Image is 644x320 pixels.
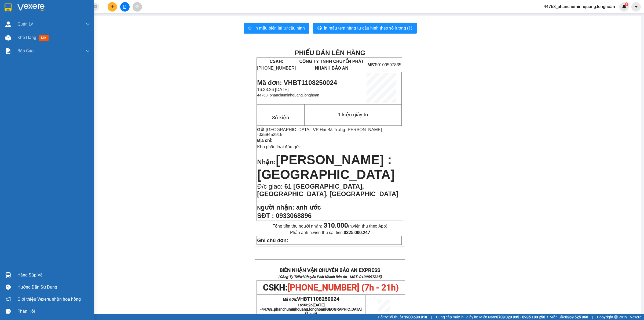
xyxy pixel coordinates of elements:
[257,127,382,137] span: [PERSON_NAME] -
[324,224,387,229] span: (n.viên thu theo App)
[17,307,90,315] div: Phản hồi
[2,12,41,21] span: [PHONE_NUMBER]
[262,307,362,316] span: 44768_phanchuminhquang.longhoan
[324,222,348,229] strong: 310.000
[257,145,301,149] span: Kho phân loại đầu gửi:
[120,2,130,12] button: file-add
[625,2,628,6] sup: 1
[263,282,399,293] span: CSKH:
[244,23,309,34] button: printerIn mẫu biên lai tự cấu hình
[5,3,12,12] img: logo-vxr
[367,63,401,67] span: 0109597835
[436,314,478,320] span: Cung cấp máy in - giấy in:
[296,204,321,211] span: anh ước
[547,316,548,318] span: ⚪️
[479,314,545,320] span: Miền Nam
[273,224,387,229] span: Tổng tiền thu người nhận:
[592,314,593,320] span: |
[36,2,106,10] strong: PHIẾU DÁN LÊN HÀNG
[108,2,117,12] button: plus
[257,238,288,243] strong: Ghi chú đơn:
[305,307,362,316] span: [GEOGRAPHIC_DATA] tận nơi
[111,5,114,9] span: plus
[257,59,296,70] span: [PHONE_NUMBER]
[94,5,97,8] span: close-circle
[295,49,365,56] strong: PHIẾU DÁN LÊN HÀNG
[378,314,427,320] span: Hỗ trợ kỹ thuật:
[257,212,274,219] strong: SĐT :
[404,315,427,319] strong: 1900 633 818
[257,183,398,197] span: 61 [GEOGRAPHIC_DATA], [GEOGRAPHIC_DATA], [GEOGRAPHIC_DATA]
[86,49,90,53] span: down
[254,25,305,31] span: In mẫu biên lai tự cấu hình
[257,205,294,211] strong: N
[15,12,28,16] strong: CSKH:
[17,35,36,40] span: Kho hàng
[297,296,339,302] span: VHBT1108250024
[39,35,49,41] span: mới
[123,5,127,9] span: file-add
[47,12,98,21] span: CÔNG TY TNHH CHUYỂN PHÁT NHANH BẢO AN
[17,283,90,291] div: Hướng dẫn sử dụng
[6,285,11,290] span: question-circle
[539,3,619,10] span: 44768_phanchuminhquang.longhoan
[278,275,382,279] strong: (Công Ty TNHH Chuyển Phát Nhanh Bảo An - MST: 0109597835)
[634,4,639,9] span: caret-down
[550,314,588,320] span: Miền Bắc
[276,212,312,219] span: 0933068896
[324,25,412,31] span: In mẫu tem hàng tự cấu hình theo số lượng (1)
[299,59,364,70] span: CÔNG TY TNHH CHUYỂN PHÁT NHANH BẢO AN
[17,21,33,27] span: Quản Lý
[94,4,97,9] span: close-circle
[135,5,139,9] span: aim
[261,204,294,211] span: gười nhận:
[257,127,266,132] strong: Gửi:
[5,35,11,41] img: warehouse-icon
[287,282,399,293] span: [PHONE_NUMBER] (7h - 21h)
[317,26,322,31] span: printer
[625,2,627,6] span: 1
[257,158,276,166] span: Nhận:
[5,48,11,54] img: solution-icon
[2,37,34,42] span: 16:33:26 [DATE]
[5,272,11,278] img: warehouse-icon
[133,2,142,12] button: aim
[257,93,319,97] span: 44768_phanchuminhquang.longhoan
[496,315,545,319] strong: 0708 023 035 - 0935 103 250
[259,132,283,137] span: 0359452915
[248,26,252,31] span: printer
[257,138,272,143] strong: Địa chỉ:
[257,87,288,92] span: 16:33:26 [DATE]
[17,271,90,279] div: Hàng sắp về
[270,59,283,64] strong: CSKH:
[290,230,370,235] span: Phản ánh n.viên thu sai tiền:
[272,115,289,121] span: Số kiện
[622,4,627,9] img: icon-new-feature
[6,309,11,314] span: message
[344,230,370,235] strong: 0325.000.247
[257,183,284,190] span: Đ/c giao:
[565,315,588,319] strong: 0369 525 060
[631,2,641,12] button: caret-down
[6,297,11,302] span: notification
[5,21,11,27] img: warehouse-icon
[86,22,90,26] span: down
[260,303,362,316] span: 16:33:26 [DATE] -
[257,127,382,137] span: -
[283,297,339,301] span: Mã đơn:
[257,153,395,182] span: [PERSON_NAME] : [GEOGRAPHIC_DATA]
[431,314,432,320] span: |
[2,29,82,36] span: Mã đơn: VHBT1108250024
[17,48,34,54] span: Báo cáo
[257,79,337,86] span: Mã đơn: VHBT1108250024
[17,296,81,303] span: Giới thiệu Vexere, nhận hoa hồng
[266,127,345,132] span: [GEOGRAPHIC_DATA]: VP Hai Bà Trưng
[367,63,377,67] strong: MST:
[280,267,380,273] strong: BIÊN NHẬN VẬN CHUYỂN BẢO AN EXPRESS
[313,23,417,34] button: printerIn mẫu tem hàng tự cấu hình theo số lượng (1)
[614,315,618,319] span: copyright
[338,112,368,118] span: 1 kiện giấy to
